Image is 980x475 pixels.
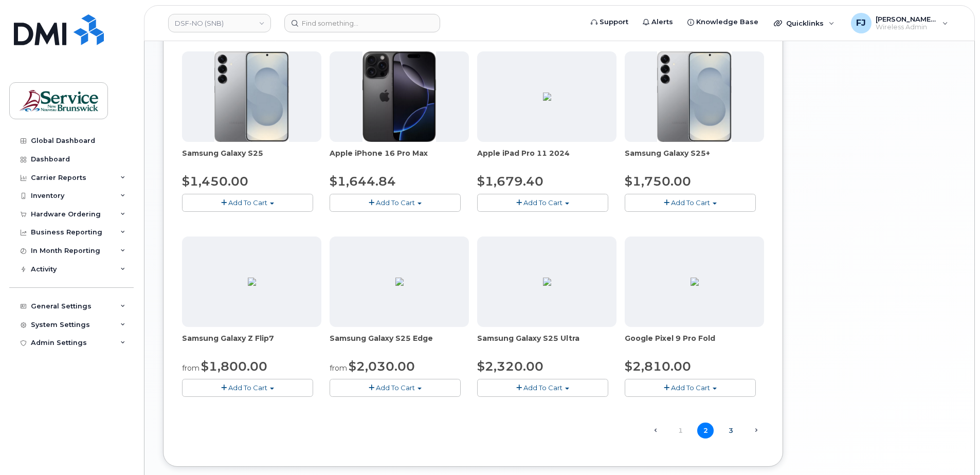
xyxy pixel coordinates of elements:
[523,198,562,207] span: Add To Cart
[330,148,469,169] div: Apple iPhone 16 Pro Max
[636,12,680,32] a: Alerts
[647,424,663,437] a: ← Previous
[182,148,321,169] div: Samsung Galaxy S25
[228,198,267,207] span: Add To Cart
[543,93,551,101] img: BF9CF08C-A21D-4331-90BE-D58B11F67180.png
[767,13,842,33] div: Quicklinks
[543,278,551,286] img: 7D20093E-3558-4C43-A0B8-59FB12937EE2.png
[625,359,691,374] span: $2,810.00
[330,379,461,397] button: Add To Cart
[876,15,937,23] span: [PERSON_NAME] (SNB)
[625,174,691,189] span: $1,750.00
[248,278,256,286] img: 61A58039-834C-4ED4-B74F-4684F27FBE9B.png
[523,383,562,392] span: Add To Cart
[691,278,699,286] img: 578BE584-2748-446C-802C-E46FBEA8A53E.png
[748,424,764,437] a: Next →
[657,51,731,142] img: s25plus.png
[201,359,267,374] span: $1,800.00
[625,379,756,397] button: Add To Cart
[697,423,714,439] span: 2
[477,359,543,374] span: $2,320.00
[376,198,415,207] span: Add To Cart
[786,19,824,27] span: Quicklinks
[625,333,764,354] div: Google Pixel 9 Pro Fold
[671,198,710,207] span: Add To Cart
[651,17,673,27] span: Alerts
[182,363,199,373] small: from
[844,13,955,33] div: Fougere, Jonathan (SNB)
[330,174,396,189] span: $1,644.84
[672,423,688,439] a: 1
[671,383,710,392] span: Add To Cart
[182,379,313,397] button: Add To Cart
[477,148,616,169] div: Apple iPad Pro 11 2024
[696,17,758,27] span: Knowledge Base
[330,363,347,373] small: from
[477,174,543,189] span: $1,679.40
[584,12,636,32] a: Support
[477,194,608,212] button: Add To Cart
[376,383,415,392] span: Add To Cart
[600,17,628,27] span: Support
[182,174,248,189] span: $1,450.00
[395,278,404,286] img: E881CB29-02E8-436B-8C82-0720D7D8F2CB.png
[362,51,435,142] img: iphone_16_pro.png
[182,194,313,212] button: Add To Cart
[228,383,267,392] span: Add To Cart
[625,194,756,212] button: Add To Cart
[477,333,616,354] div: Samsung Galaxy S25 Ultra
[722,423,739,439] a: 3
[330,194,461,212] button: Add To Cart
[680,12,766,32] a: Knowledge Base
[349,359,415,374] span: $2,030.00
[625,148,764,169] div: Samsung Galaxy S25+
[477,379,608,397] button: Add To Cart
[330,333,469,354] div: Samsung Galaxy S25 Edge
[214,51,288,142] img: s25plus.png
[182,333,321,354] div: Samsung Galaxy Z Flip7
[856,17,866,29] span: FJ
[168,14,271,32] a: DSF-NO (SNB)
[876,23,937,31] span: Wireless Admin
[284,14,440,32] input: Find something...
